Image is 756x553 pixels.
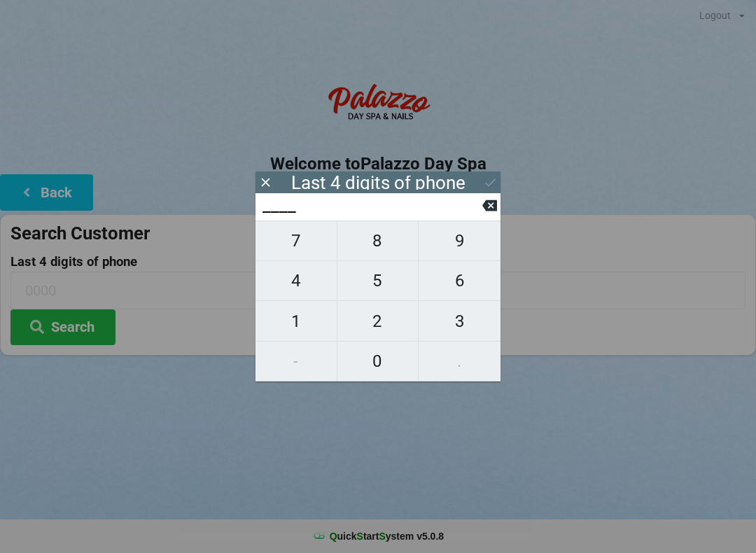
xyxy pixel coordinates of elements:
button: 2 [337,301,419,341]
span: 1 [255,307,337,336]
button: 7 [255,220,337,261]
span: 0 [337,346,419,376]
span: 6 [419,266,500,295]
span: 3 [419,307,500,336]
span: 4 [255,266,337,295]
span: 2 [337,307,419,336]
button: 5 [337,261,419,301]
div: Last 4 digits of phone [291,176,465,190]
button: 1 [255,301,337,341]
button: 8 [337,220,419,261]
span: 9 [419,226,500,255]
button: 4 [255,261,337,301]
button: 6 [419,261,500,301]
span: 8 [337,226,419,255]
span: 5 [337,266,419,295]
button: 9 [419,220,500,261]
button: 0 [337,342,419,381]
button: 3 [419,301,500,341]
span: 7 [255,226,337,255]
